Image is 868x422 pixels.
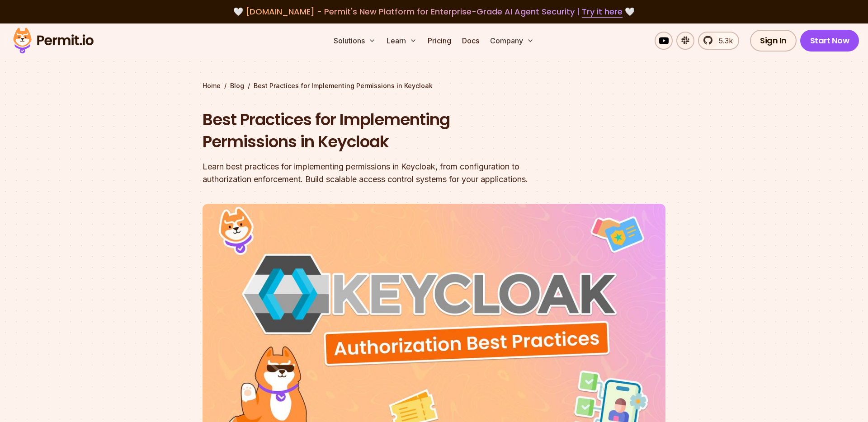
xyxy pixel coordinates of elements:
button: Company [486,32,538,50]
div: / / [203,81,665,90]
button: Learn [383,32,420,50]
a: Pricing [424,32,455,50]
a: Sign In [750,30,797,52]
div: 🤍 🤍 [22,5,846,18]
a: Blog [230,81,244,90]
span: 5.3k [713,35,733,46]
a: Try it here [582,6,623,18]
a: Home [203,81,221,90]
a: 5.3k [698,32,739,50]
h1: Best Practices for Implementing Permissions in Keycloak [203,108,550,153]
a: Docs [458,32,483,50]
span: [DOMAIN_NAME] - Permit's New Platform for Enterprise-Grade AI Agent Security | [245,6,623,17]
img: Permit logo [9,25,98,56]
div: Learn best practices for implementing permissions in Keycloak, from configuration to authorizatio... [203,160,550,186]
a: Start Now [800,30,859,52]
button: Solutions [330,32,379,50]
